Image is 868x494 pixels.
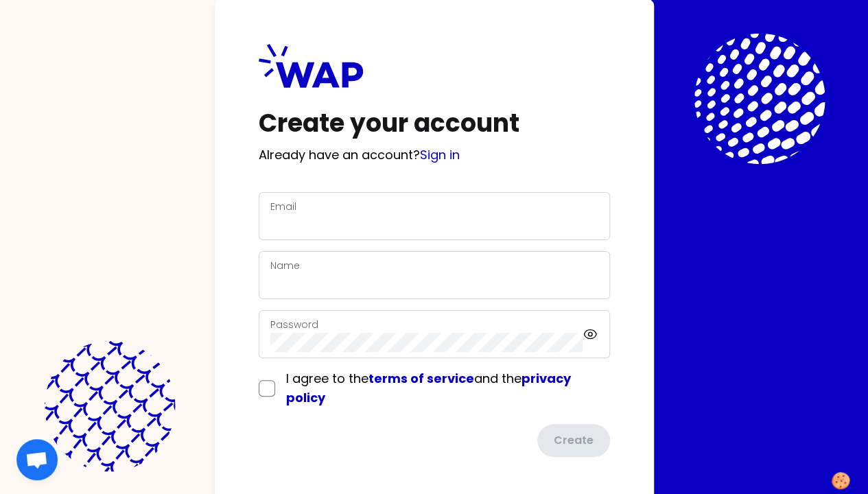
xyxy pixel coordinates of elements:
[286,370,571,406] a: privacy policy
[286,370,571,406] span: I agree to the and the
[270,259,300,272] label: Name
[270,200,296,213] label: Email
[270,318,318,331] label: Password
[16,439,58,480] a: Open chat
[368,370,474,387] a: terms of service
[420,146,460,163] a: Sign in
[259,145,610,165] p: Already have an account?
[259,110,610,137] h1: Create your account
[537,424,610,457] button: Create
